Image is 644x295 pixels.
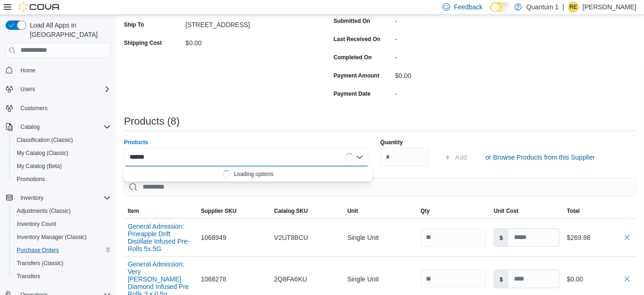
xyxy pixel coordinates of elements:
[13,258,111,269] span: Transfers (Classic)
[494,229,509,246] label: $
[124,116,180,127] h3: Products (8)
[13,147,111,159] span: My Catalog (Classic)
[343,204,417,218] button: Unit
[17,260,63,267] span: Transfers (Classic)
[201,274,226,285] span: 1068278
[583,1,637,13] p: [PERSON_NAME]
[568,1,579,13] div: Robynne Edwards
[9,257,115,270] button: Transfers (Classic)
[13,218,111,230] span: Inventory Count
[334,54,372,61] label: Completed On
[9,244,115,257] button: Purchase Orders
[562,1,564,13] p: |
[124,139,148,146] label: Products
[17,176,45,183] span: Promotions
[17,65,39,76] a: Home
[486,153,595,162] span: or Browse Products from this Supplier
[21,123,40,131] span: Catalog
[334,72,379,79] label: Payment Amount
[17,192,111,204] span: Inventory
[17,162,62,170] span: My Catalog (Beta)
[13,205,111,217] span: Adjustments (Classic)
[13,161,111,172] span: My Catalog (Beta)
[417,204,490,218] button: Qty
[17,149,69,157] span: My Catalog (Classic)
[274,207,308,215] span: Catalog SKU
[13,134,111,146] span: Classification (Classic)
[270,204,343,218] button: Catalog SKU
[570,1,578,13] span: RE
[343,270,417,288] div: Single Unit
[17,207,71,215] span: Adjustments (Classic)
[2,83,115,96] button: Users
[17,84,111,95] span: Users
[9,160,115,173] button: My Catalog (Beta)
[395,32,520,43] div: -
[13,245,63,256] a: Purchase Orders
[421,207,430,215] span: Qty
[17,102,111,114] span: Customers
[567,232,633,243] div: $269.88
[2,120,115,133] button: Catalog
[19,2,61,12] img: Cova
[21,105,48,112] span: Customers
[9,204,115,218] button: Adjustments (Classic)
[13,232,90,243] a: Inventory Manager (Classic)
[2,101,115,115] button: Customers
[454,2,482,12] span: Feedback
[9,270,115,283] button: Transfers
[128,223,193,253] button: General Admission: Pineapple Drift Distillate Infused Pre-Rolls 5x.5G
[21,194,43,202] span: Inventory
[13,134,77,146] a: Classification (Classic)
[124,21,144,28] label: Ship To
[494,207,519,215] span: Unit Cost
[347,207,358,215] span: Unit
[9,231,115,244] button: Inventory Manager (Classic)
[343,228,417,247] div: Single Unit
[494,270,509,288] label: $
[334,35,381,43] label: Last Received On
[9,133,115,147] button: Classification (Classic)
[395,68,520,79] div: $0.00
[201,207,237,215] span: Supplier SKU
[13,271,111,282] span: Transfers
[13,245,111,256] span: Purchase Orders
[234,170,274,178] div: Loading options
[490,12,491,13] span: Dark Mode
[17,103,51,114] a: Customers
[13,258,67,269] a: Transfers (Classic)
[124,204,197,218] button: Item
[440,148,471,167] button: Add
[2,63,115,77] button: Home
[527,1,559,13] p: Quantum 1
[17,121,111,133] span: Catalog
[221,169,232,179] span: Loading
[334,17,370,25] label: Submitted On
[13,161,66,172] a: My Catalog (Beta)
[274,274,307,285] span: 2Q8FA6KU
[9,218,115,231] button: Inventory Count
[17,220,56,228] span: Inventory Count
[13,218,60,230] a: Inventory Count
[17,64,111,76] span: Home
[21,85,35,93] span: Users
[482,148,599,167] button: or Browse Products from this Supplier
[13,147,72,159] a: My Catalog (Classic)
[9,173,115,186] button: Promotions
[490,2,510,12] input: Dark Mode
[13,174,111,185] span: Promotions
[17,246,59,254] span: Purchase Orders
[17,192,47,204] button: Inventory
[17,84,39,95] button: Users
[185,17,310,28] div: [STREET_ADDRESS]
[17,136,73,144] span: Classification (Classic)
[201,232,226,243] span: 1068949
[13,271,44,282] a: Transfers
[567,274,633,285] div: $0.00
[197,204,270,218] button: Supplier SKU
[13,232,111,243] span: Inventory Manager (Classic)
[128,207,139,215] span: Item
[490,204,563,218] button: Unit Cost
[9,147,115,160] button: My Catalog (Classic)
[13,174,49,185] a: Promotions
